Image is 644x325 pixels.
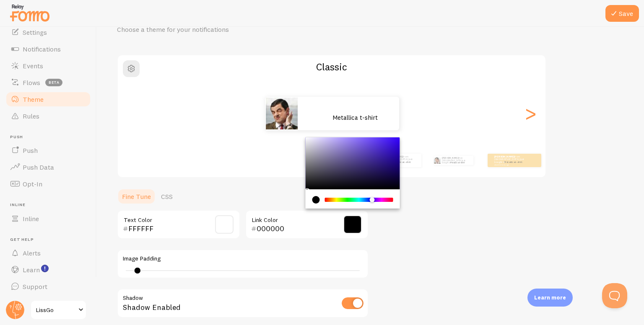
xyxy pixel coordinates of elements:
a: Flows beta [5,74,91,91]
strong: [PERSON_NAME] [494,155,514,158]
div: Chrome color picker [306,137,400,209]
div: Learn more [527,289,573,307]
img: fomo-relay-logo-orange.svg [9,2,51,23]
small: about 4 minutes ago [383,164,417,165]
small: about 4 minutes ago [307,122,388,126]
a: Push [5,142,91,159]
strong: [PERSON_NAME] [442,157,459,159]
div: current color is #000000 [312,196,320,204]
span: Rules [23,112,39,120]
span: Inline [10,202,91,208]
p: from [GEOGRAPHIC_DATA] just bought a [494,155,528,165]
div: Next slide [525,83,535,144]
span: Notifications [23,45,61,53]
span: Push [10,134,91,140]
img: Fomo [434,157,440,164]
img: Fomo [266,98,298,129]
a: Events [5,57,91,74]
a: Push Data [5,159,91,175]
strong: [PERSON_NAME] [307,100,358,108]
small: about 4 minutes ago [494,164,527,165]
span: Events [23,62,43,70]
a: Rules [5,108,91,124]
h2: Classic [118,60,545,73]
a: Metallica t-shirt [504,160,522,164]
a: Fine Tune [117,188,156,205]
span: Learn [23,266,40,274]
a: Notifications [5,41,91,57]
span: Support [23,282,47,291]
p: Choose a theme for your notifications [117,25,318,34]
iframe: Help Scout Beacon - Open [602,283,627,308]
svg: <p>Watch New Feature Tutorials!</p> [41,265,49,272]
span: Opt-In [23,180,42,188]
a: Inline [5,210,91,227]
a: Support [5,278,91,295]
label: Image Padding [123,255,363,263]
p: Learn more [534,294,566,302]
p: from [GEOGRAPHIC_DATA] just bought a [442,156,470,165]
span: Get Help [10,237,91,242]
span: Push [23,146,38,155]
a: Settings [5,24,91,41]
a: Opt-In [5,175,91,192]
a: LissGo [30,300,87,320]
a: Alerts [5,245,91,261]
span: Alerts [23,249,41,257]
span: Inline [23,214,39,223]
p: from [GEOGRAPHIC_DATA] just bought a [383,155,418,165]
span: LissGo [36,305,76,315]
a: Metallica t-shirt [393,160,411,164]
a: Learn [5,261,91,278]
p: from [GEOGRAPHIC_DATA] just bought a [307,101,391,126]
a: Theme [5,91,91,108]
span: beta [45,79,62,86]
span: Theme [23,95,44,103]
a: CSS [156,188,178,205]
div: Shadow Enabled [117,289,369,319]
span: Flows [23,78,40,87]
span: Settings [23,28,47,36]
a: Metallica t-shirt [450,161,465,164]
a: Metallica t-shirt [332,113,378,121]
span: Push Data [23,163,54,171]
